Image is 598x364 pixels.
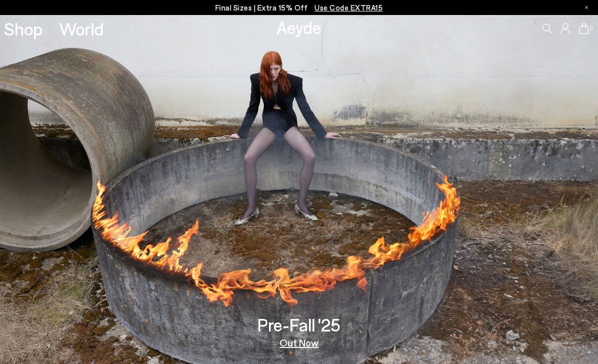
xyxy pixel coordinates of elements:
a: 0 [579,23,589,34]
h3: Pre-Fall '25 [257,316,341,333]
a: Out Now [279,337,319,347]
a: Aeyde [276,17,322,38]
span: Navigate to /collections/ss25-final-sizes [315,3,383,12]
p: Final Sizes | Extra 15% Off [215,2,383,14]
span: 0 [589,26,594,32]
a: Shop [4,20,43,38]
a: World [59,20,104,38]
